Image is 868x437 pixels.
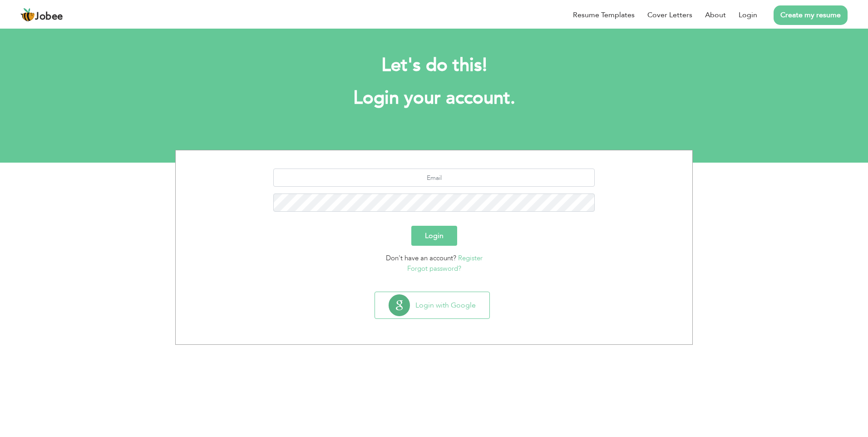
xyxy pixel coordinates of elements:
img: jobee.io [20,8,35,22]
button: Login [411,226,457,246]
a: Forgot password? [407,264,461,273]
h1: Login your account. [189,86,679,110]
a: Create my resume [774,5,848,25]
a: Register [458,253,483,263]
a: About [705,10,726,20]
a: Resume Templates [573,10,635,20]
a: Login [739,10,757,20]
span: Don't have an account? [386,253,456,263]
h2: Let's do this! [189,54,679,77]
button: Login with Google [375,292,489,318]
span: Jobee [35,12,63,22]
input: Email [273,169,595,187]
a: Jobee [20,8,63,22]
a: Cover Letters [647,10,692,20]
